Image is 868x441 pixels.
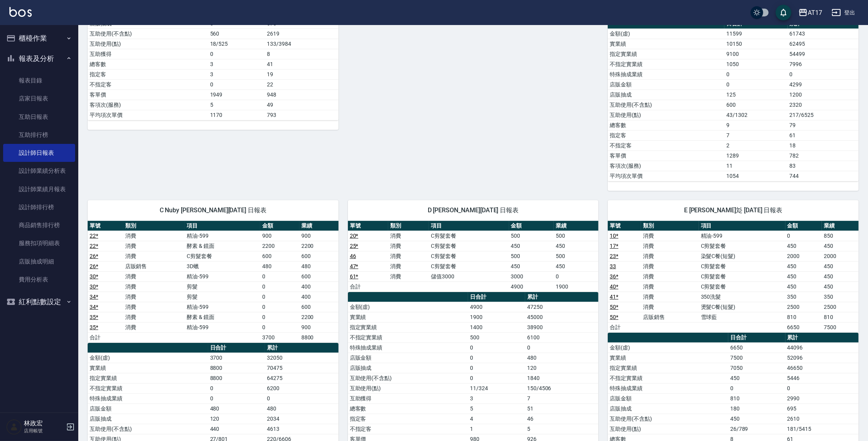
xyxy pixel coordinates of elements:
[641,312,699,322] td: 店販銷售
[822,261,859,271] td: 450
[525,332,598,342] td: 6100
[608,140,724,151] td: 不指定客
[608,120,724,130] td: 總客數
[724,120,787,130] td: 9
[185,281,260,292] td: 剪髮
[348,281,389,292] td: 合計
[265,90,338,100] td: 948
[299,312,339,322] td: 2200
[348,221,599,292] table: a dense table
[88,363,208,373] td: 實業績
[699,281,785,292] td: C剪髮套餐
[88,100,208,110] td: 客項次(服務)
[608,49,724,59] td: 指定實業績
[724,161,787,171] td: 11
[348,302,468,312] td: 金額(虛)
[350,253,356,259] a: 46
[785,221,822,231] th: 金額
[299,322,339,332] td: 900
[509,261,554,271] td: 450
[728,393,785,403] td: 810
[724,29,787,39] td: 11599
[728,353,785,363] td: 7500
[348,322,468,332] td: 指定實業績
[260,261,299,271] td: 480
[610,263,616,269] a: 33
[88,393,208,403] td: 特殊抽成業績
[785,363,859,373] td: 46650
[788,100,859,110] td: 2320
[299,332,339,342] td: 8800
[208,393,265,403] td: 0
[388,251,429,261] td: 消費
[388,231,429,241] td: 消費
[185,221,260,231] th: 項目
[608,59,724,69] td: 不指定實業績
[724,90,787,100] td: 125
[554,221,598,231] th: 業績
[641,292,699,302] td: 消費
[388,241,429,251] td: 消費
[3,234,75,252] a: 服務扣項明細表
[123,241,185,251] td: 消費
[728,333,785,343] th: 日合計
[785,261,822,271] td: 450
[608,29,724,39] td: 金額(虛)
[641,251,699,261] td: 消費
[6,419,22,435] img: Person
[608,69,724,79] td: 特殊抽成業績
[699,302,785,312] td: 燙髮C餐(短髮)
[208,110,265,120] td: 1170
[724,151,787,161] td: 1289
[468,383,525,393] td: 11/324
[260,231,299,241] td: 900
[785,251,822,261] td: 2000
[785,231,822,241] td: 0
[641,281,699,292] td: 消費
[185,312,260,322] td: 酵素 & 鏡面
[468,353,525,363] td: 0
[641,261,699,271] td: 消費
[608,171,724,181] td: 平均項次單價
[123,312,185,322] td: 消費
[822,231,859,241] td: 850
[724,130,787,140] td: 7
[608,342,728,353] td: 金額(虛)
[3,271,75,289] a: 費用分析表
[525,363,598,373] td: 120
[123,271,185,281] td: 消費
[822,271,859,281] td: 450
[3,253,75,271] a: 店販抽成明細
[185,302,260,312] td: 精油-599
[608,130,724,140] td: 指定客
[468,332,525,342] td: 500
[822,221,859,231] th: 業績
[185,241,260,251] td: 酵素 & 鏡面
[260,251,299,261] td: 600
[788,140,859,151] td: 18
[265,39,338,49] td: 133/3984
[724,49,787,59] td: 9100
[788,130,859,140] td: 61
[608,221,859,333] table: a dense table
[348,221,389,231] th: 單號
[828,5,859,20] button: 登出
[299,221,339,231] th: 業績
[468,292,525,302] th: 日合計
[608,19,859,181] table: a dense table
[468,373,525,383] td: 0
[608,39,724,49] td: 實業績
[509,231,554,241] td: 500
[185,292,260,302] td: 剪髮
[468,312,525,322] td: 1900
[785,342,859,353] td: 44096
[468,342,525,353] td: 0
[509,271,554,281] td: 3000
[788,29,859,39] td: 61743
[208,79,265,90] td: 0
[641,221,699,231] th: 類別
[699,241,785,251] td: C剪髮套餐
[3,292,75,312] button: 紅利點數設定
[299,231,339,241] td: 900
[608,353,728,363] td: 實業績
